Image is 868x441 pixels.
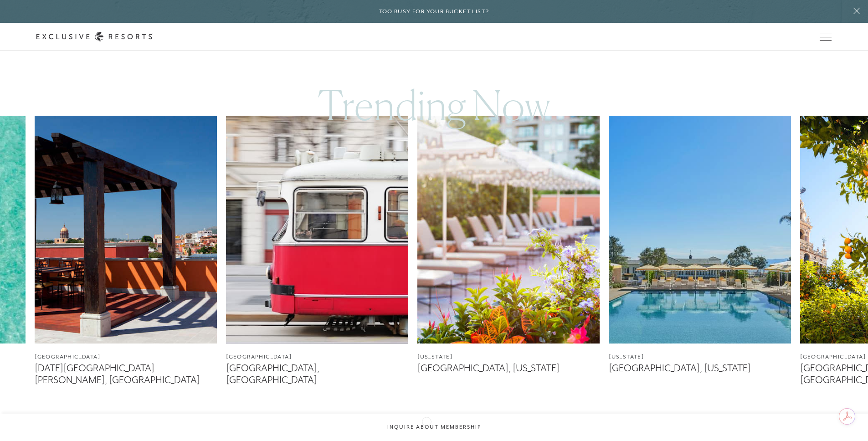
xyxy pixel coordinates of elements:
figcaption: [GEOGRAPHIC_DATA] [226,353,408,361]
button: Open navigation [820,34,832,40]
figcaption: [GEOGRAPHIC_DATA], [US_STATE] [609,363,791,374]
a: [GEOGRAPHIC_DATA][GEOGRAPHIC_DATA], [GEOGRAPHIC_DATA] [226,116,408,386]
figcaption: [US_STATE] [417,353,600,361]
figcaption: [DATE][GEOGRAPHIC_DATA][PERSON_NAME], [GEOGRAPHIC_DATA] [35,363,217,385]
figcaption: [GEOGRAPHIC_DATA], [GEOGRAPHIC_DATA] [226,363,408,385]
figcaption: [GEOGRAPHIC_DATA] [35,353,217,361]
h6: Too busy for your bucket list? [379,7,489,16]
a: [US_STATE][GEOGRAPHIC_DATA], [US_STATE] [609,116,791,374]
a: [US_STATE][GEOGRAPHIC_DATA], [US_STATE] [417,116,600,374]
a: [GEOGRAPHIC_DATA][DATE][GEOGRAPHIC_DATA][PERSON_NAME], [GEOGRAPHIC_DATA] [35,116,217,386]
figcaption: [GEOGRAPHIC_DATA], [US_STATE] [417,363,600,374]
figcaption: [US_STATE] [609,353,791,361]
